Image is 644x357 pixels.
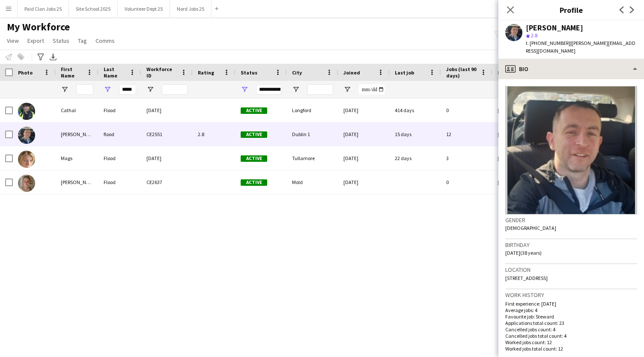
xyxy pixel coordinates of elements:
[505,275,548,281] span: [STREET_ADDRESS]
[343,69,360,76] span: Joined
[98,170,141,194] div: Flood
[441,122,492,146] div: 12
[53,37,69,45] span: Status
[7,37,19,45] span: View
[49,35,73,46] a: Status
[505,225,556,231] span: [DEMOGRAPHIC_DATA]
[505,326,637,333] p: Cancelled jobs count: 4
[141,170,193,194] div: CE2637
[18,103,35,120] img: Cathal Flood
[505,291,637,299] h3: Work history
[193,122,236,146] div: 2.8
[287,170,338,194] div: Mold
[505,307,637,313] p: Average jobs: 4
[343,86,351,93] button: Open Filter Menu
[56,122,98,146] div: [PERSON_NAME]
[170,0,212,17] button: Nord Jobs 25
[505,250,542,256] span: [DATE] (38 years)
[441,98,492,122] div: 0
[18,127,35,144] img: chris flood
[287,98,338,122] div: Longford
[287,122,338,146] div: Dublin 1
[505,345,637,352] p: Worked jobs total count: 12
[505,320,637,326] p: Applications total count: 23
[118,0,170,17] button: Volunteer Dept 25
[104,66,126,79] span: Last Name
[390,98,441,122] div: 414 days
[505,86,637,214] img: Crew avatar or photo
[56,98,98,122] div: Cathal
[141,122,193,146] div: CE2551
[390,122,441,146] div: 15 days
[498,59,644,79] div: Bio
[36,52,46,62] app-action-btn: Advanced filters
[98,122,141,146] div: flood
[395,69,414,76] span: Last job
[198,69,214,76] span: Rating
[390,146,441,170] div: 22 days
[76,84,93,95] input: First Name Filter Input
[241,155,267,162] span: Active
[338,122,390,146] div: [DATE]
[505,339,637,345] p: Worked jobs count: 12
[27,37,44,45] span: Export
[526,40,570,46] span: t. [PHONE_NUMBER]
[505,241,637,249] h3: Birthday
[505,313,637,320] p: Favourite job: Steward
[119,84,136,95] input: Last Name Filter Input
[75,35,90,46] a: Tag
[95,37,115,45] span: Comms
[307,84,333,95] input: City Filter Input
[18,69,33,76] span: Photo
[292,86,300,93] button: Open Filter Menu
[241,107,267,114] span: Active
[162,84,188,95] input: Workforce ID Filter Input
[61,66,83,79] span: First Name
[338,170,390,194] div: [DATE]
[61,86,69,93] button: Open Filter Menu
[98,146,141,170] div: Flood
[526,24,583,32] div: [PERSON_NAME]
[498,86,505,93] button: Open Filter Menu
[48,52,58,62] app-action-btn: Export XLSX
[441,170,492,194] div: 0
[78,37,87,45] span: Tag
[359,84,385,95] input: Joined Filter Input
[531,32,537,39] span: 2.8
[338,146,390,170] div: [DATE]
[241,131,267,138] span: Active
[505,300,637,307] p: First experience: [DATE]
[505,333,637,339] p: Cancelled jobs total count: 4
[3,35,22,46] a: View
[505,216,637,224] h3: Gender
[24,35,48,46] a: Export
[104,86,111,93] button: Open Filter Menu
[241,179,267,186] span: Active
[18,175,35,192] img: Meghan Flood
[56,170,98,194] div: [PERSON_NAME]
[146,66,177,79] span: Workforce ID
[441,146,492,170] div: 3
[141,146,193,170] div: [DATE]
[241,86,248,93] button: Open Filter Menu
[18,151,35,168] img: Mags Flood
[7,21,70,33] span: My Workforce
[69,0,118,17] button: Site School 2025
[141,98,193,122] div: [DATE]
[526,40,635,54] span: | [PERSON_NAME][EMAIL_ADDRESS][DOMAIN_NAME]
[498,4,644,15] h3: Profile
[338,98,390,122] div: [DATE]
[56,146,98,170] div: Mags
[505,266,637,274] h3: Location
[92,35,118,46] a: Comms
[98,98,141,122] div: Flood
[292,69,302,76] span: City
[498,69,511,76] span: Email
[241,69,257,76] span: Status
[446,66,477,79] span: Jobs (last 90 days)
[18,0,69,17] button: Paid Clan Jobs 25
[287,146,338,170] div: Tullamore
[146,86,154,93] button: Open Filter Menu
